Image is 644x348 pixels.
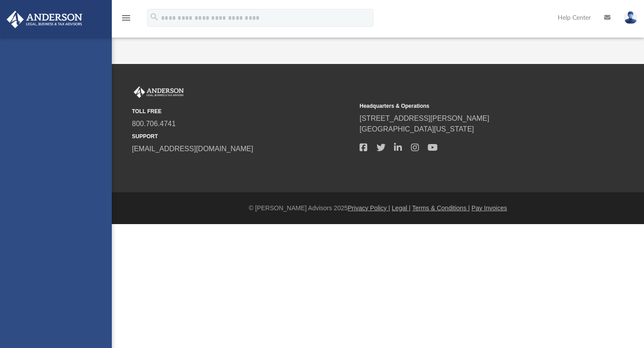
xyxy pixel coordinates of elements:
[112,204,644,213] div: © [PERSON_NAME] Advisors 2025
[132,132,353,140] small: SUPPORT
[121,13,131,23] i: menu
[392,204,411,212] a: Legal |
[348,204,390,212] a: Privacy Policy |
[132,86,186,98] img: Anderson Advisors Platinum Portal
[360,125,474,133] a: [GEOGRAPHIC_DATA][US_STATE]
[624,11,637,24] img: User Pic
[4,11,85,28] img: Anderson Advisors Platinum Portal
[360,115,489,122] a: [STREET_ADDRESS][PERSON_NAME]
[121,17,131,23] a: menu
[412,204,470,212] a: Terms & Conditions |
[149,12,159,22] i: search
[132,107,353,115] small: TOLL FREE
[132,145,253,153] a: [EMAIL_ADDRESS][DOMAIN_NAME]
[132,120,176,127] a: 800.706.4741
[360,102,581,110] small: Headquarters & Operations
[471,204,507,212] a: Pay Invoices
